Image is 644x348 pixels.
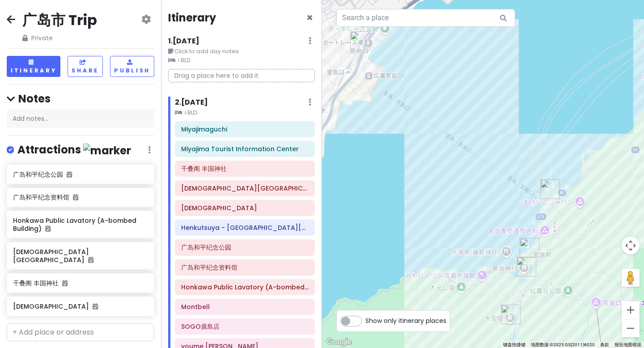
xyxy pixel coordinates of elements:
small: i BLD. [175,108,315,117]
span: Show only itinerary places [365,316,446,326]
i: Added to itinerary [88,257,93,263]
h6: 1 . [DATE] [168,37,199,46]
small: i BLD. [168,56,315,65]
a: 条款（在新标签页中打开） [600,342,609,347]
div: Miyajima Tourist Information Center [540,179,560,199]
button: 键盘快捷键 [503,342,525,348]
h2: 广岛市 Trip [22,11,97,30]
button: Close [306,13,313,23]
span: 地图数据 ©2025 GS(2011)6020 [531,342,595,347]
a: 报告地图错误 [614,342,641,347]
i: Added to itinerary [62,280,68,286]
i: Added to itinerary [93,303,98,310]
h6: [DEMOGRAPHIC_DATA] [13,302,148,310]
input: + Add place or address [7,323,154,341]
i: Added to itinerary [67,171,72,178]
span: Private [22,33,97,43]
h6: Miyajimaguchi [181,125,309,133]
button: Publish [110,56,154,77]
button: Share [68,56,103,77]
button: 放大 [622,301,640,319]
img: Google [324,336,354,348]
h6: 千叠阁 丰国神社 [181,165,309,173]
h6: Honkawa Public Lavatory (A-bombed Building) [13,216,148,233]
button: Itinerary [7,56,60,77]
button: 地图镜头控件 [622,237,640,255]
h6: Honkawa Public Lavatory (A-bombed Building) [181,283,309,291]
button: 缩小 [622,319,640,337]
h6: 2 . [DATE] [175,98,208,107]
div: 大圣院 [501,305,521,324]
h6: 广岛和平纪念资料馆 [181,263,309,272]
small: Click to add day notes [168,47,315,56]
i: Added to itinerary [73,194,78,200]
div: 千叠阁 丰国神社 [520,238,539,258]
i: Added to itinerary [45,225,51,232]
h4: Attractions [17,143,131,157]
div: Add notes... [7,109,154,128]
img: marker [83,144,131,157]
div: 严岛神社 大鸟居 [517,257,536,276]
h6: 千叠阁 丰国神社 [13,279,148,287]
p: Drag a place here to add it [168,69,315,83]
h4: Itinerary [168,11,216,25]
div: Miyajimaguchi [350,31,370,51]
h6: [DEMOGRAPHIC_DATA][GEOGRAPHIC_DATA] [13,248,148,264]
h6: 广岛和平纪念资料馆 [13,193,148,201]
h6: 严岛神社 大鸟居 [181,184,309,192]
h6: Henkutsuya - Peace Park South [181,224,309,232]
h6: Miyajima Tourist Information Center [181,145,309,153]
a: 在 Google 地图中打开此区域（会打开一个新窗口） [324,336,354,348]
h4: Notes [7,92,154,106]
h6: 广岛和平纪念公园 [181,243,309,251]
button: 将街景小人拖到地图上以打开街景 [622,269,640,287]
input: Search a place [336,9,515,27]
h6: Montbell [181,303,309,311]
h6: 大圣院 [181,204,309,212]
h6: 广岛和平纪念公园 [13,170,148,178]
h6: SOGO廣島店 [181,323,309,331]
span: Close itinerary [306,10,313,25]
